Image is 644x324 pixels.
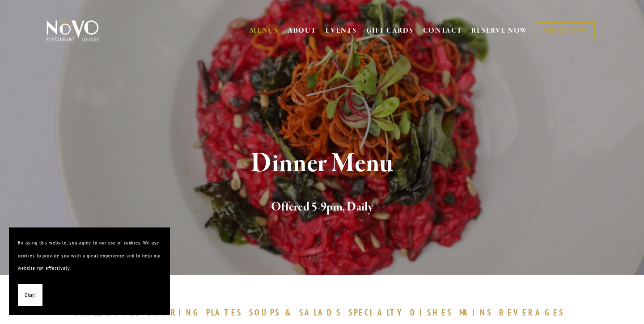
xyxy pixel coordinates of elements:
span: PLATES [206,307,242,318]
span: SMALL [75,307,102,318]
span: SHARING [148,307,202,318]
a: SHARINGPLATES [148,307,247,318]
a: GIFT CARDS [366,22,414,39]
span: DISHES [410,307,453,318]
a: BEVERAGES [499,307,569,318]
span: SPECIALTY [348,307,406,318]
span: SOUPS [249,307,280,318]
button: Okay! [18,284,42,307]
h2: Offered 5-9pm, Daily [61,198,583,217]
section: Cookie banner [9,227,170,315]
span: & [285,307,295,318]
a: SPECIALTYDISHES [348,307,457,318]
img: Novo Restaurant &amp; Lounge [45,20,101,42]
a: CONTACT [423,22,462,39]
span: BEVERAGES [499,307,564,318]
a: EVENTS [326,26,356,35]
p: By using this website, you agree to our use of cookies. We use cookies to provide you with a grea... [18,236,161,275]
a: SMALLBITES [75,307,145,318]
a: MENUS [250,26,278,35]
a: ORDER NOW [537,22,595,40]
a: ABOUT [288,26,317,35]
a: RESERVE NOW [471,22,528,39]
span: MAINS [459,307,493,318]
a: SOUPS&SALADS [249,307,346,318]
span: BITES [106,307,141,318]
span: Okay! [25,289,36,302]
span: SALADS [299,307,342,318]
a: MAINS [459,307,497,318]
h1: Dinner Menu [61,149,583,178]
